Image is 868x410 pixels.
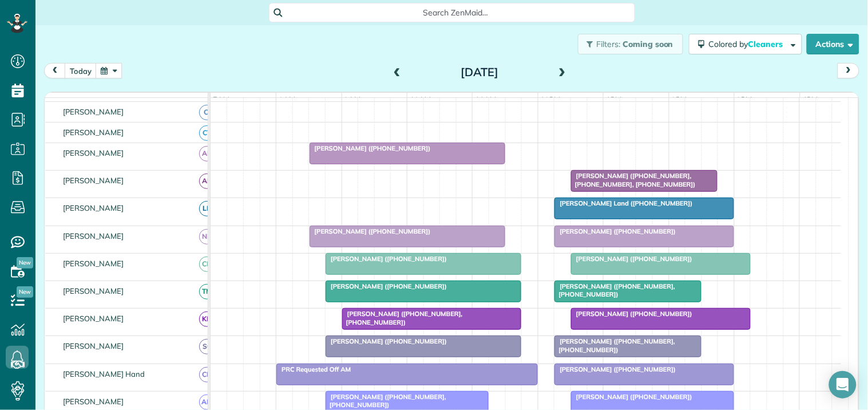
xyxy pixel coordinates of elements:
span: PRC Requested Off AM [276,365,351,373]
span: [PERSON_NAME] [61,286,126,295]
span: 10am [407,95,433,104]
span: 12pm [538,95,563,104]
span: Coming soon [623,39,674,49]
span: CT [199,125,215,141]
span: [PERSON_NAME] [61,176,126,185]
button: prev [44,63,66,78]
span: 8am [276,95,298,104]
span: AH [199,146,215,161]
span: [PERSON_NAME] [61,148,126,157]
span: Cleaners [748,39,785,49]
span: 7am [211,95,232,104]
span: LH [199,201,215,216]
span: [PERSON_NAME] ([PHONE_NUMBER]) [570,310,693,318]
span: [PERSON_NAME] [61,314,126,323]
span: [PERSON_NAME] ([PHONE_NUMBER]) [325,337,447,345]
span: AR [199,174,215,189]
span: [PERSON_NAME] [61,128,126,137]
span: 9am [342,95,363,104]
span: [PERSON_NAME] ([PHONE_NUMBER]) [570,393,693,401]
button: next [838,63,859,78]
span: [PERSON_NAME] ([PHONE_NUMBER]) [554,227,676,235]
span: New [17,286,33,298]
span: [PERSON_NAME] [61,259,126,268]
span: KD [199,312,215,327]
span: [PERSON_NAME] ([PHONE_NUMBER]) [309,227,431,235]
button: Actions [807,34,859,54]
span: [PERSON_NAME] ([PHONE_NUMBER]) [325,255,447,263]
span: [PERSON_NAME] ([PHONE_NUMBER], [PHONE_NUMBER]) [554,282,675,298]
span: New [17,257,33,269]
span: 2pm [669,95,689,104]
span: 4pm [800,95,821,104]
span: [PERSON_NAME] [61,203,126,212]
span: TM [199,284,215,299]
span: CH [199,367,215,383]
span: [PERSON_NAME] ([PHONE_NUMBER]) [554,365,676,373]
button: Colored byCleaners [689,34,802,54]
span: Filters: [597,39,621,49]
span: [PERSON_NAME] Hand [61,369,147,379]
button: today [65,63,97,78]
span: [PERSON_NAME] ([PHONE_NUMBER], [PHONE_NUMBER], [PHONE_NUMBER]) [570,172,696,188]
span: [PERSON_NAME] ([PHONE_NUMBER]) [570,255,693,263]
span: [PERSON_NAME] ([PHONE_NUMBER], [PHONE_NUMBER]) [554,337,675,353]
span: 11am [473,95,498,104]
span: ND [199,229,215,245]
span: 1pm [604,95,624,104]
span: SC [199,339,215,354]
span: [PERSON_NAME] ([PHONE_NUMBER], [PHONE_NUMBER]) [342,310,463,326]
span: [PERSON_NAME] Land ([PHONE_NUMBER]) [554,199,693,207]
span: [PERSON_NAME] [61,107,126,116]
span: AM [199,395,215,410]
span: Colored by [709,39,787,49]
span: [PERSON_NAME] ([PHONE_NUMBER], [PHONE_NUMBER]) [325,393,446,409]
span: CM [199,257,215,272]
span: CJ [199,105,215,120]
div: Open Intercom Messenger [829,371,857,399]
span: [PERSON_NAME] [61,341,126,350]
span: [PERSON_NAME] ([PHONE_NUMBER]) [309,144,431,152]
span: [PERSON_NAME] ([PHONE_NUMBER]) [325,282,447,290]
span: 3pm [735,95,755,104]
span: [PERSON_NAME] [61,231,126,241]
h2: [DATE] [408,66,551,78]
span: [PERSON_NAME] [61,397,126,406]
